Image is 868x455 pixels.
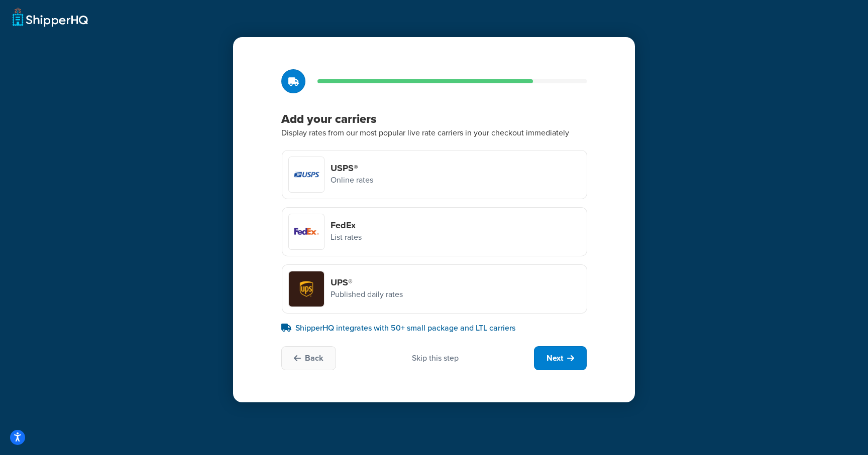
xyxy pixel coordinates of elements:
p: ShipperHQ integrates with 50+ small package and LTL carriers [281,322,587,334]
span: Back [305,353,323,364]
h4: USPS® [331,163,373,174]
p: List rates [331,231,362,244]
h4: UPS® [331,277,403,288]
h3: Add your carriers [281,111,587,126]
span: Next [547,353,563,364]
button: Back [281,346,336,370]
div: Skip this step [412,353,459,364]
p: Display rates from our most popular live rate carriers in your checkout immediately [281,126,587,139]
p: Online rates [331,174,373,187]
p: Published daily rates [331,288,403,301]
h4: FedEx [331,220,362,231]
button: Next [534,346,587,370]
